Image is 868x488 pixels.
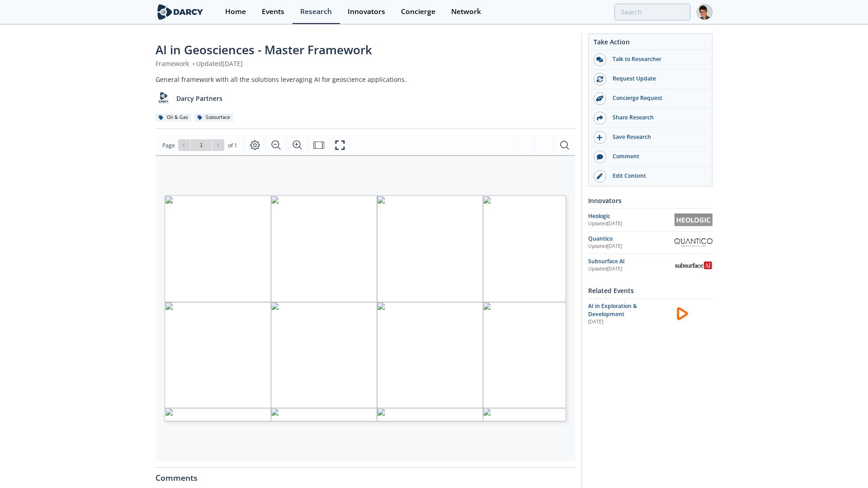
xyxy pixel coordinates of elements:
div: Home [225,8,246,15]
div: Edit Content [606,172,708,180]
div: Comments [156,468,575,482]
img: Heologic [675,213,712,226]
div: Quantico [588,235,675,243]
a: Edit Content [589,167,712,186]
img: Profile [697,4,712,20]
div: Heologic [588,212,675,220]
span: AI in Geosciences - Master Framework [156,42,372,58]
div: Comment [606,152,708,161]
a: Quantico Updated[DATE] Quantico [588,235,712,251]
div: Save Research [606,133,708,141]
span: • [191,59,196,68]
div: Share Research [606,114,708,122]
div: Network [451,8,481,15]
div: [DATE] [588,318,668,326]
div: Request Update [606,75,708,83]
span: AI in Exploration & Development [588,302,637,318]
div: Oil & Gas [156,114,191,122]
a: Heologic Updated[DATE] Heologic [588,212,712,228]
div: Innovators [588,193,712,208]
div: General framework with all the solutions leveraging AI for geoscience applications. [156,75,575,84]
div: Updated [DATE] [588,243,675,250]
img: logo-wide.svg [156,4,205,20]
div: Updated [DATE] [588,265,675,273]
img: Quantico [675,238,712,246]
input: Advanced Search [614,4,690,20]
div: Talk to Researcher [606,55,708,63]
img: Subsurface AI [675,261,712,269]
div: Innovators [348,8,385,15]
div: Concierge [401,8,435,15]
div: Take Action [589,37,712,50]
div: Research [300,8,332,15]
div: Framework Updated [DATE] [156,59,575,68]
a: AI in Exploration & Development [DATE] Geolumina [588,302,712,326]
div: Events [262,8,284,15]
div: Updated [DATE] [588,220,675,227]
p: Darcy Partners [176,94,222,103]
div: Subsurface [194,114,233,122]
a: Subsurface AI Updated[DATE] Subsurface AI [588,257,712,273]
div: Concierge Request [606,94,708,102]
div: Related Events [588,283,712,298]
div: Subsurface AI [588,257,675,265]
iframe: chat widget [830,452,859,479]
img: Geolumina [675,306,690,322]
